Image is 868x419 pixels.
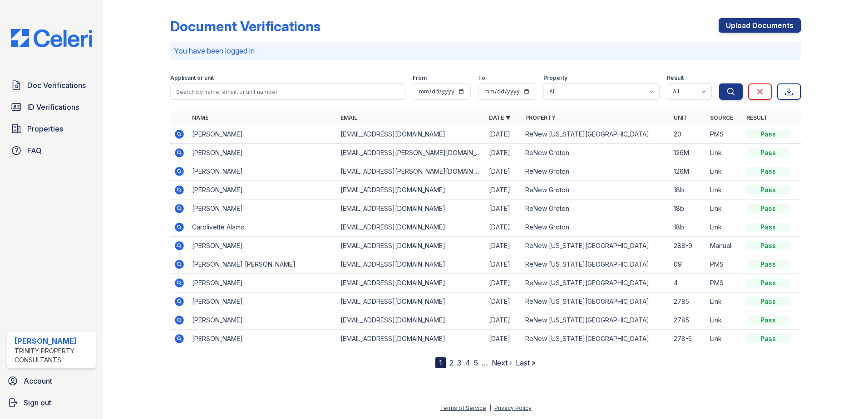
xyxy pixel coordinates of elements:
[337,162,485,181] td: [EMAIL_ADDRESS][PERSON_NAME][DOMAIN_NAME]
[670,311,706,330] td: 2785
[188,311,337,330] td: [PERSON_NAME]
[746,316,790,325] div: Pass
[670,255,706,274] td: 09
[337,200,485,218] td: [EMAIL_ADDRESS][DOMAIN_NAME]
[485,125,522,144] td: [DATE]
[522,125,670,144] td: ReNew [US_STATE][GEOGRAPHIC_DATA]
[746,297,790,306] div: Pass
[719,18,801,33] a: Upload Documents
[746,241,790,250] div: Pass
[27,145,42,156] span: FAQ
[188,125,337,144] td: [PERSON_NAME]
[489,404,491,411] div: |
[522,162,670,181] td: ReNew Groton
[337,292,485,311] td: [EMAIL_ADDRESS][DOMAIN_NAME]
[522,144,670,162] td: ReNew Groton
[522,330,670,348] td: ReNew [US_STATE][GEOGRAPHIC_DATA]
[413,74,427,82] label: From
[485,144,522,162] td: [DATE]
[337,144,485,162] td: [EMAIL_ADDRESS][PERSON_NAME][DOMAIN_NAME]
[706,311,743,330] td: Link
[706,181,743,200] td: Link
[465,358,470,367] a: 4
[337,237,485,255] td: [EMAIL_ADDRESS][DOMAIN_NAME]
[489,114,511,121] a: Date ▼
[706,330,743,348] td: Link
[746,185,790,195] div: Pass
[706,200,743,218] td: Link
[706,144,743,162] td: Link
[7,76,96,94] a: Doc Verifications
[494,404,532,411] a: Privacy Policy
[706,162,743,181] td: Link
[746,260,790,269] div: Pass
[746,278,790,287] div: Pass
[192,114,208,121] a: Name
[337,274,485,292] td: [EMAIL_ADDRESS][DOMAIN_NAME]
[485,200,522,218] td: [DATE]
[746,167,790,176] div: Pass
[337,330,485,348] td: [EMAIL_ADDRESS][DOMAIN_NAME]
[670,125,706,144] td: 20
[706,125,743,144] td: PMS
[337,255,485,274] td: [EMAIL_ADDRESS][DOMAIN_NAME]
[457,358,462,367] a: 3
[188,144,337,162] td: [PERSON_NAME]
[474,358,478,367] a: 5
[710,114,733,121] a: Source
[478,74,485,82] label: To
[485,162,522,181] td: [DATE]
[670,292,706,311] td: 2785
[24,375,52,386] span: Account
[485,218,522,237] td: [DATE]
[7,141,96,160] a: FAQ
[670,144,706,162] td: 126M
[170,18,321,34] div: Document Verifications
[522,274,670,292] td: ReNew [US_STATE][GEOGRAPHIC_DATA]
[485,274,522,292] td: [DATE]
[188,255,337,274] td: [PERSON_NAME] [PERSON_NAME]
[27,102,79,112] span: ID Verifications
[706,218,743,237] td: Link
[188,237,337,255] td: [PERSON_NAME]
[706,237,743,255] td: Manual
[485,330,522,348] td: [DATE]
[522,292,670,311] td: ReNew [US_STATE][GEOGRAPHIC_DATA]
[670,162,706,181] td: 126M
[174,45,797,56] p: You have been logged in
[674,114,687,121] a: Unit
[485,255,522,274] td: [DATE]
[746,334,790,343] div: Pass
[485,292,522,311] td: [DATE]
[525,114,556,121] a: Property
[485,311,522,330] td: [DATE]
[482,357,488,368] span: …
[670,218,706,237] td: 18b
[27,80,86,91] span: Doc Verifications
[170,83,405,100] input: Search by name, email, or unit number
[670,200,706,218] td: 18b
[492,358,512,367] a: Next ›
[435,357,446,368] div: 1
[188,292,337,311] td: [PERSON_NAME]
[440,404,486,411] a: Terms of Service
[706,255,743,274] td: PMS
[15,346,92,365] div: Trinity Property Consultants
[485,237,522,255] td: [DATE]
[188,200,337,218] td: [PERSON_NAME]
[340,114,357,121] a: Email
[337,181,485,200] td: [EMAIL_ADDRESS][DOMAIN_NAME]
[516,358,536,367] a: Last »
[746,223,790,232] div: Pass
[27,123,63,134] span: Properties
[522,237,670,255] td: ReNew [US_STATE][GEOGRAPHIC_DATA]
[746,114,768,121] a: Result
[670,237,706,255] td: 288-9
[667,74,684,82] label: Result
[4,394,99,412] a: Sign out
[670,181,706,200] td: 18b
[15,336,92,346] div: [PERSON_NAME]
[522,218,670,237] td: ReNew Groton
[670,330,706,348] td: 278-5
[485,181,522,200] td: [DATE]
